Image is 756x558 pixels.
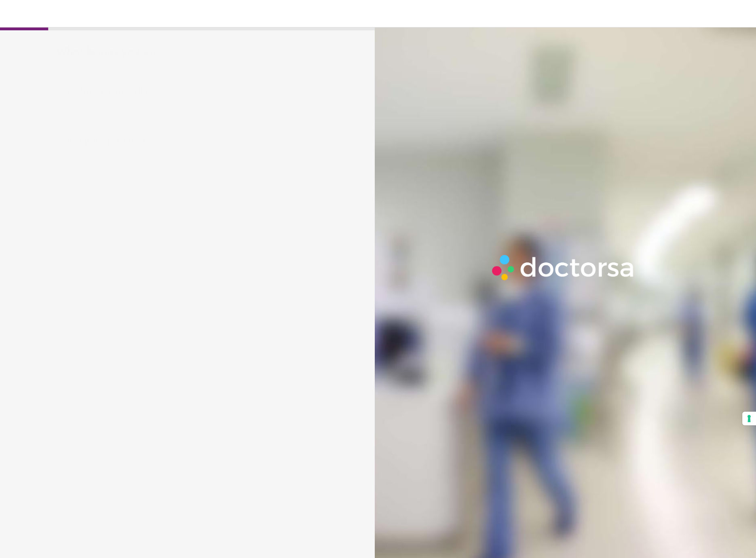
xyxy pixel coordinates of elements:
[65,135,299,154] span: Set up an appointment
[488,251,639,284] img: Logo-Doctorsa-trans-White-partial-flat.png
[303,89,313,99] span: help
[65,98,299,104] span: Immediate primary care, 24/7
[56,46,321,58] div: What brings you in?
[65,147,299,154] span: Same day or later needs
[742,412,756,425] button: Your consent preferences for tracking technologies
[65,86,299,104] span: Get Urgent Care Online
[303,139,313,148] span: help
